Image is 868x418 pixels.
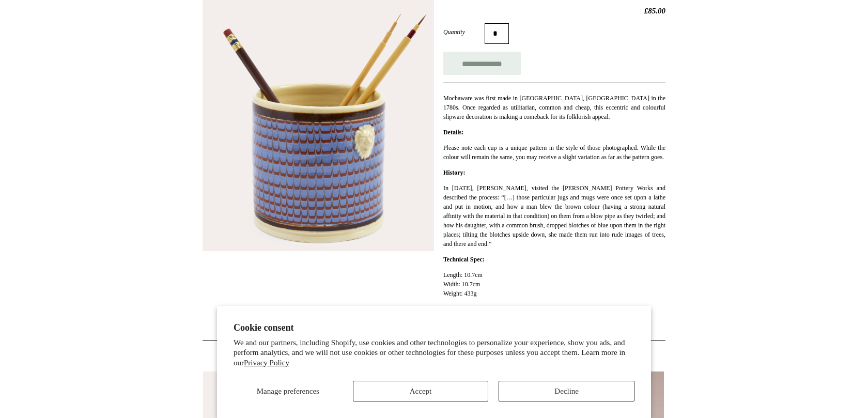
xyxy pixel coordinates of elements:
[244,359,289,367] a: Privacy Policy
[443,304,665,314] p: Material: Mochaware Ceramic
[499,381,634,401] button: Decline
[443,183,665,249] p: In [DATE], [PERSON_NAME], visited the [PERSON_NAME] Pottery Works and described the process: “[…]...
[234,322,634,333] h2: Cookie consent
[176,351,692,360] h4: Related Products
[234,338,634,368] p: We and our partners, including Shopify, use cookies and other technologies to personalize your ex...
[443,27,485,37] label: Quantity
[353,381,489,401] button: Accept
[443,143,665,162] p: Please note each cup is a unique pattern in the style of those photographed. While the colour wil...
[234,381,343,401] button: Manage preferences
[443,169,466,176] strong: History:
[443,270,665,298] p: Length: 10.7cm Width: 10.7cm Weight: 433g
[257,387,319,395] span: Manage preferences
[443,256,485,263] strong: Technical Spec:
[443,129,463,136] strong: Details:
[443,6,665,16] h2: £85.00
[443,94,665,121] p: Mochaware was first made in [GEOGRAPHIC_DATA], [GEOGRAPHIC_DATA] in the 1780s. Once regarded as u...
